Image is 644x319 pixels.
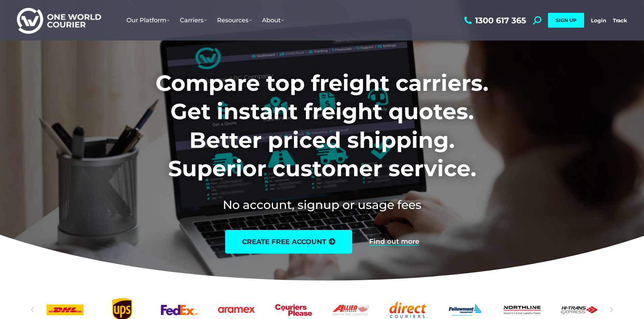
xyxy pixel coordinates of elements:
[17,7,101,34] img: One World Courier
[212,10,257,31] a: Resources
[257,10,289,31] a: About
[369,238,419,245] a: Find out more
[111,69,533,183] h1: Compare top freight carriers. Get instant freight quotes. Better priced shipping. Superior custom...
[126,17,170,24] span: Our Platform
[556,17,576,23] span: SIGN UP
[462,16,526,25] a: 1300 617 365
[121,10,175,31] a: Our Platform
[548,13,584,28] a: SIGN UP
[175,10,212,31] a: Carriers
[111,196,533,213] h2: No account, signup or usage fees
[225,230,352,254] a: create free account
[217,17,252,24] span: Resources
[613,17,627,24] a: Track
[180,17,207,24] span: Carriers
[262,17,284,24] span: About
[591,17,606,24] a: Login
